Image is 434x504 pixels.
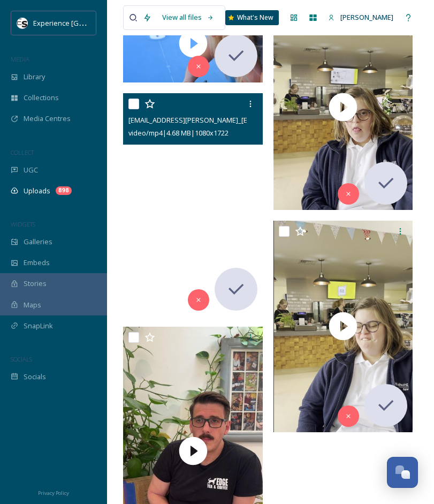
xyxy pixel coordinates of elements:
span: UGC [24,165,38,175]
span: Embeds [24,258,50,268]
span: Galleries [24,237,52,247]
span: Experience [GEOGRAPHIC_DATA] [33,18,139,28]
img: thumbnail [273,221,413,432]
span: Media Centres [24,114,71,124]
span: Uploads [24,186,50,196]
span: Privacy Policy [38,490,69,497]
span: COLLECT [11,148,34,156]
a: What's New [225,10,279,25]
span: SnapLink [24,321,53,331]
span: video/mp4 | 4.68 MB | 1080 x 1722 [128,128,229,138]
div: 898 [56,186,72,195]
img: thumbnail [273,4,413,210]
span: Stories [24,279,47,289]
a: [PERSON_NAME] [323,7,399,28]
span: WIDGETS [11,220,35,228]
button: Open Chat [387,457,418,488]
span: [EMAIL_ADDRESS][PERSON_NAME]_[EMAIL_ADDRESS][PERSON_NAME]_9972_wakehurst.mp4 [128,115,422,125]
img: WSCC%20ES%20Socials%20Icon%20-%20Secondary%20-%20Black.jpg [17,18,28,28]
span: Collections [24,93,59,103]
video: ext_1753701889.258613_samantha.smithson@experiencesussex.com-ext_1753260761.132637_samantha.smith... [123,93,263,316]
span: MEDIA [11,55,29,63]
span: [PERSON_NAME] [340,12,393,22]
a: View all files [157,7,219,28]
span: Maps [24,300,41,310]
span: SOCIALS [11,355,32,363]
img: thumbnail [123,4,263,82]
span: Library [24,72,45,82]
span: Socials [24,372,46,382]
a: Privacy Policy [38,486,69,499]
